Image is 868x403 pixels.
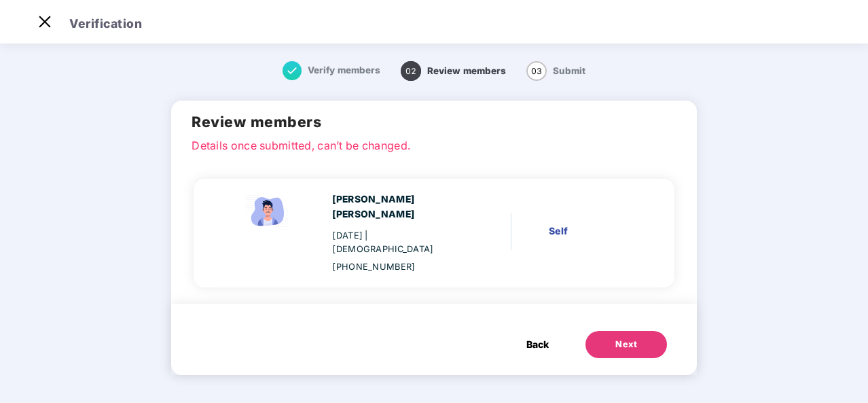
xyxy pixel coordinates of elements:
span: 03 [526,61,547,81]
button: Back [513,331,562,358]
span: Back [526,337,549,352]
h2: Review members [192,111,676,133]
img: svg+xml;base64,PHN2ZyB4bWxucz0iaHR0cDovL3d3dy53My5vcmcvMjAwMC9zdmciIHdpZHRoPSIxNiIgaGVpZ2h0PSIxNi... [283,61,302,80]
span: 02 [401,61,421,81]
span: Verify members [308,65,380,75]
div: Next [615,338,637,351]
div: [PHONE_NUMBER] [332,260,461,274]
div: Self [549,224,634,239]
div: [DATE] [332,229,461,256]
button: Next [585,331,667,358]
div: [PERSON_NAME] [PERSON_NAME] [332,192,461,222]
span: | [DEMOGRAPHIC_DATA] [332,230,433,254]
img: svg+xml;base64,PHN2ZyBpZD0iRW1wbG95ZWVfbWFsZSIgeG1sbnM9Imh0dHA6Ly93d3cudzMub3JnLzIwMDAvc3ZnIiB3aW... [241,192,295,230]
p: Details once submitted, can’t be changed. [192,137,676,150]
span: Review members [427,65,506,76]
span: Submit [553,65,585,76]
